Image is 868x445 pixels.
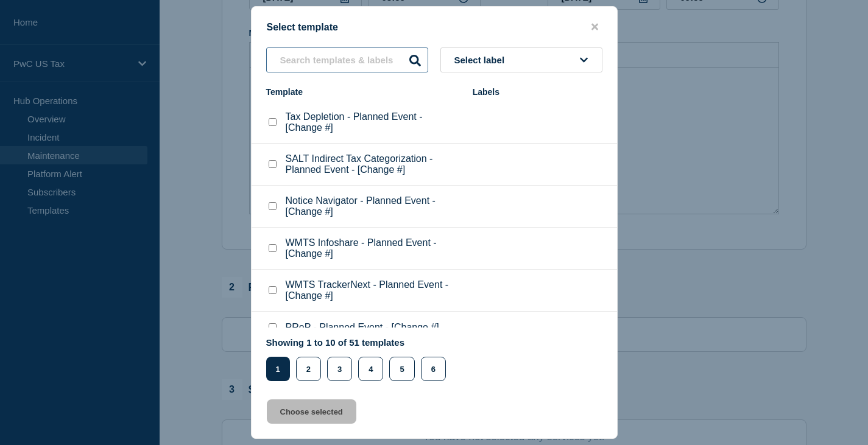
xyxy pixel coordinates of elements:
button: Select label [440,47,602,72]
input: WMTS TrackerNext - Planned Event - [Change #] checkbox [269,286,277,294]
input: PReP - Planned Event - [Change #] checkbox [269,323,277,331]
p: Tax Depletion - Planned Event - [Change #] [286,111,460,133]
input: Tax Depletion - Planned Event - [Change #] checkbox [269,118,277,126]
p: Notice Navigator - Planned Event - [Change #] [286,195,460,217]
input: WMTS Infoshare - Planned Event - [Change #] checkbox [269,244,277,252]
button: 6 [421,357,446,381]
button: Choose selected [267,399,356,424]
span: Select label [454,55,510,65]
div: Template [266,87,460,97]
input: Search templates & labels [266,47,428,72]
p: SALT Indirect Tax Categorization - Planned Event - [Change #] [286,153,460,175]
p: PReP - Planned Event - [Change #] [286,322,439,333]
input: SALT Indirect Tax Categorization - Planned Event - [Change #] checkbox [269,160,277,168]
p: WMTS Infoshare - Planned Event - [Change #] [286,237,460,259]
button: 3 [327,357,352,381]
button: 2 [296,357,321,381]
p: WMTS TrackerNext - Planned Event - [Change #] [286,279,460,301]
div: Labels [473,87,602,97]
button: 1 [266,357,290,381]
p: Showing 1 to 10 of 51 templates [266,337,452,348]
input: Notice Navigator - Planned Event - [Change #] checkbox [269,202,277,210]
button: 4 [358,357,383,381]
button: close button [588,21,602,33]
button: 5 [389,357,414,381]
div: Select template [252,21,617,33]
